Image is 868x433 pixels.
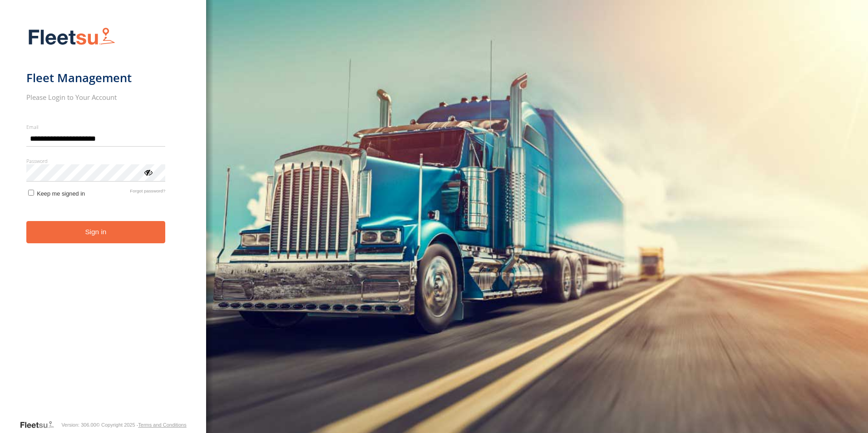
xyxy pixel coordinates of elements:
form: main [26,22,180,419]
input: Keep me signed in [28,190,34,196]
div: Version: 306.00 [61,422,96,428]
h1: Fleet Management [26,70,166,85]
span: Keep me signed in [37,190,85,197]
a: Forgot password? [130,188,165,197]
div: ViewPassword [143,167,153,177]
a: Visit our Website [20,420,61,429]
button: Sign in [26,221,166,243]
label: Email [26,123,166,130]
h2: Please Login to Your Account [26,93,166,102]
a: Terms and Conditions [138,422,186,428]
label: Password [26,157,166,164]
img: Fleetsu [26,25,117,49]
div: © Copyright 2025 - [96,422,187,428]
